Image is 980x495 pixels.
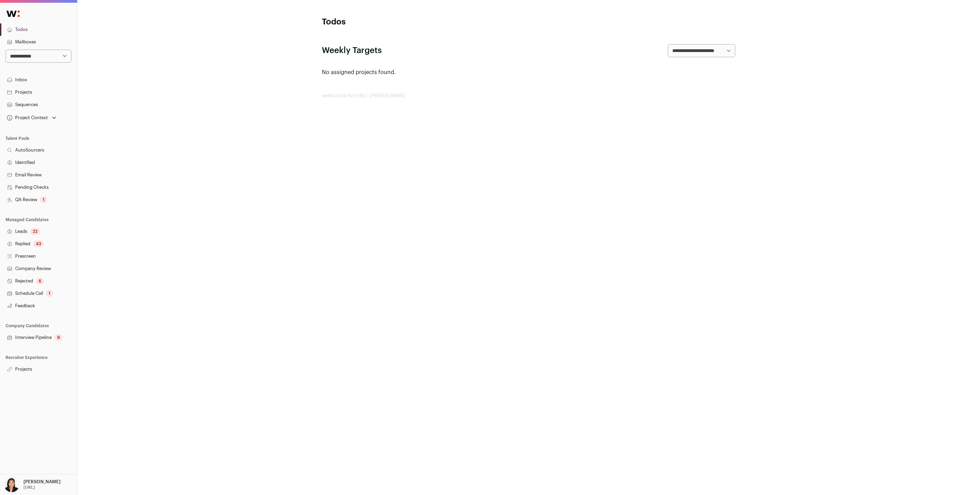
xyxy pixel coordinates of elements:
[54,334,63,341] div: 9
[36,278,44,285] div: 6
[3,7,23,21] img: Wellfound
[322,17,460,28] h1: Todos
[23,479,61,485] p: [PERSON_NAME]
[6,115,48,121] div: Project Context
[23,485,35,490] p: [URL]
[4,477,19,492] img: 13709957-medium_jpg
[46,290,53,297] div: 1
[322,93,735,99] footer: wellfound:ai for [URL] - [PERSON_NAME]
[322,68,735,76] p: No assigned projects found.
[30,228,40,235] div: 22
[3,477,62,492] button: Open dropdown
[33,240,44,247] div: 43
[40,196,47,203] div: 1
[6,113,58,123] button: Open dropdown
[322,45,382,56] h2: Weekly Targets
